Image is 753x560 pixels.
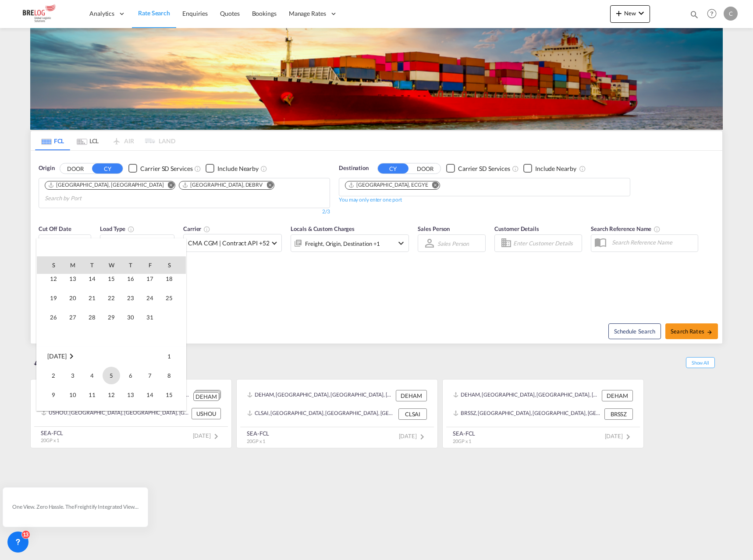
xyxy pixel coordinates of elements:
[82,385,102,404] td: Tuesday November 11 2025
[121,269,140,288] td: Thursday October 16 2025
[103,289,120,307] span: 22
[83,386,101,404] span: 11
[141,270,159,287] span: 17
[160,366,186,385] td: Saturday November 8 2025
[82,404,102,424] td: Tuesday November 18 2025
[37,366,186,385] tr: Week 2
[37,308,63,327] td: Sunday October 26 2025
[63,269,82,288] td: Monday October 13 2025
[64,289,82,307] span: 20
[63,256,82,274] th: M
[122,270,139,287] span: 16
[64,308,82,326] span: 27
[102,288,121,308] td: Wednesday October 22 2025
[83,289,101,307] span: 21
[102,366,121,385] td: Wednesday November 5 2025
[160,404,186,424] td: Saturday November 22 2025
[121,256,140,274] th: T
[140,404,160,424] td: Friday November 21 2025
[121,288,140,308] td: Thursday October 23 2025
[83,308,101,326] span: 28
[103,270,120,287] span: 15
[121,366,140,385] td: Thursday November 6 2025
[160,367,178,384] span: 8
[37,256,186,411] md-calendar: Calendar
[121,385,140,404] td: Thursday November 13 2025
[141,386,159,404] span: 14
[63,308,82,327] td: Monday October 27 2025
[140,288,160,308] td: Friday October 24 2025
[37,404,186,424] tr: Week 4
[37,385,63,404] td: Sunday November 9 2025
[64,405,82,423] span: 17
[45,386,62,404] span: 9
[160,346,186,366] td: Saturday November 1 2025
[63,366,82,385] td: Monday November 3 2025
[160,405,178,423] span: 22
[37,327,186,347] tr: Week undefined
[83,367,101,384] span: 4
[63,288,82,308] td: Monday October 20 2025
[45,367,62,384] span: 2
[160,385,186,404] td: Saturday November 15 2025
[83,270,101,287] span: 14
[102,269,121,288] td: Wednesday October 15 2025
[141,367,159,384] span: 7
[37,288,63,308] td: Sunday October 19 2025
[103,405,120,423] span: 19
[141,405,159,423] span: 21
[82,288,102,308] td: Tuesday October 21 2025
[121,308,140,327] td: Thursday October 30 2025
[102,385,121,404] td: Wednesday November 12 2025
[82,269,102,288] td: Tuesday October 14 2025
[103,386,120,404] span: 12
[37,366,63,385] td: Sunday November 2 2025
[45,405,62,423] span: 16
[37,256,63,274] th: S
[141,308,159,326] span: 31
[140,366,160,385] td: Friday November 7 2025
[140,256,160,274] th: F
[64,270,82,287] span: 13
[102,256,121,274] th: W
[160,270,178,287] span: 18
[47,352,66,360] span: [DATE]
[102,308,121,327] td: Wednesday October 29 2025
[63,404,82,424] td: Monday November 17 2025
[82,366,102,385] td: Tuesday November 4 2025
[102,404,121,424] td: Wednesday November 19 2025
[160,347,178,365] span: 1
[121,404,140,424] td: Thursday November 20 2025
[122,386,139,404] span: 13
[45,270,62,287] span: 12
[160,386,178,404] span: 15
[82,256,102,274] th: T
[140,308,160,327] td: Friday October 31 2025
[37,288,186,308] tr: Week 4
[122,289,139,307] span: 23
[37,404,63,424] td: Sunday November 16 2025
[160,269,186,288] td: Saturday October 18 2025
[160,256,186,274] th: S
[45,289,62,307] span: 19
[37,346,186,366] tr: Week 1
[140,269,160,288] td: Friday October 17 2025
[64,386,82,404] span: 10
[63,385,82,404] td: Monday November 10 2025
[103,308,120,326] span: 29
[45,308,62,326] span: 26
[140,385,160,404] td: Friday November 14 2025
[64,367,82,384] span: 3
[37,346,102,366] td: November 2025
[103,367,120,384] span: 5
[37,269,186,288] tr: Week 3
[37,385,186,404] tr: Week 3
[82,308,102,327] td: Tuesday October 28 2025
[37,308,186,327] tr: Week 5
[37,269,63,288] td: Sunday October 12 2025
[160,289,178,307] span: 25
[122,367,139,384] span: 6
[141,289,159,307] span: 24
[122,308,139,326] span: 30
[83,405,101,423] span: 18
